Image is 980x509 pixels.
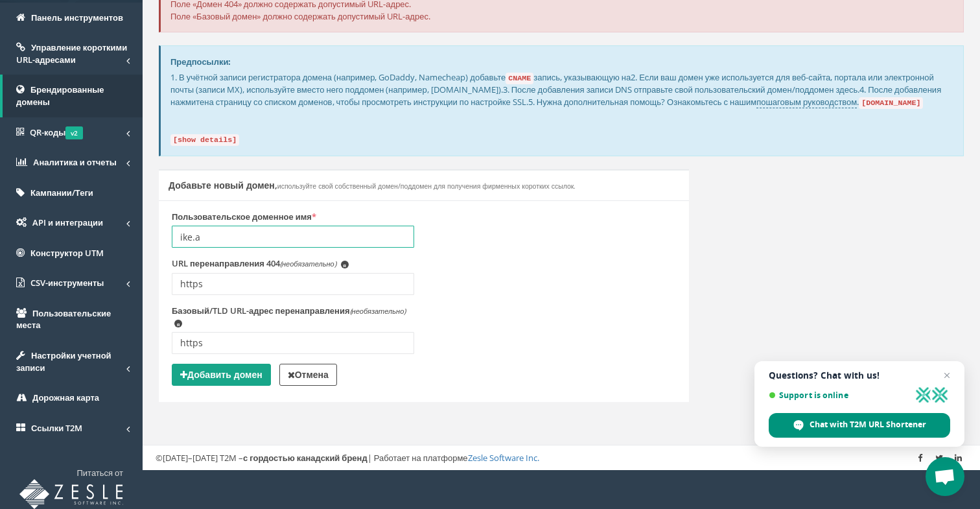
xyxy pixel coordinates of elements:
font: на страницу со списком доменов, чтобы просмотреть инструкции по настройке SSL. [204,96,528,108]
span: Chat with T2M URL Shortener [810,419,926,431]
font: 2. Если ваш домен уже используется для веб-сайта, портала или электронной почты (записи MX), испо... [170,71,934,96]
font: Управление короткими URL-адресами [16,41,127,65]
font: Добавьте новый домен, [169,179,277,191]
font: Конструктор UTM [30,247,104,259]
input: Введите URL-адрес перенаправления 404 [172,273,414,295]
font: 1. В учётной записи регистратора домена (например, GoDaddy, Namecheap) добавьте [170,71,506,83]
input: Введите доменное имя [172,226,414,248]
font: . [857,96,859,108]
a: Open chat [926,457,964,496]
a: Zesle Software Inc. [468,452,539,464]
span: Questions? Chat with us! [769,370,950,381]
code: CNAME [506,73,533,84]
font: Пользовательское доменное имя [172,211,312,222]
font: ©[DATE]–[DATE] T2M – [156,452,243,464]
input: Введите URL-адрес перенаправления TLD [172,332,414,354]
font: Панель инструментов [31,12,123,23]
font: | Работает на платформе [367,452,468,464]
a: пошаговым руководством [756,96,857,108]
font: Настройки учетной записи [16,349,111,373]
font: API и интеграции [32,217,103,228]
font: (необязательно) [280,259,336,268]
code: [show details] [170,134,239,146]
font: Базовый/TLD URL-адрес перенаправления [172,305,350,316]
a: Отмена [279,364,337,386]
font: QR-коды [30,126,65,138]
code: [DOMAIN_NAME] [859,97,923,109]
font: (необязательно) [350,306,406,316]
font: 4. После добавления нажмите [170,84,941,108]
font: Предпосылки: [170,56,231,67]
font: 3. После добавления записи DNS отправьте свой пользовательский домен/поддомен здесь. [503,84,860,95]
font: URL перенаправления 404 [172,257,280,269]
font: Кампании/Теги [30,187,93,198]
span: Chat with T2M URL Shortener [769,413,950,438]
font: используйте свой собственный домен/поддомен для получения фирменных коротких ссылок. [277,182,576,191]
font: Дорожная карта [32,392,99,403]
font: пошаговым руководством [756,96,857,108]
font: Отмена [295,368,329,381]
font: Пользовательские места [16,307,111,331]
font: Добавить домен [187,368,262,381]
font: я [177,320,180,327]
font: Ссылки T2M [31,422,82,434]
font: Поле «Базовый домен» должно содержать допустимый URL-адрес. [170,10,430,22]
font: CSV-инструменты [30,277,104,289]
font: Брендированные домены [16,84,104,108]
font: запись, указывающую на [533,71,631,83]
font: 5. Нужна дополнительная помощь? Ознакомьтесь с нашим [528,96,756,108]
font: Питаться от [76,467,123,479]
font: Аналитика и отчеты [33,156,117,168]
font: я [343,261,346,268]
font: с гордостью канадский бренд [243,452,367,464]
font: v2 [71,128,78,137]
span: Support is online [769,390,910,400]
button: Добавить домен [172,364,271,386]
